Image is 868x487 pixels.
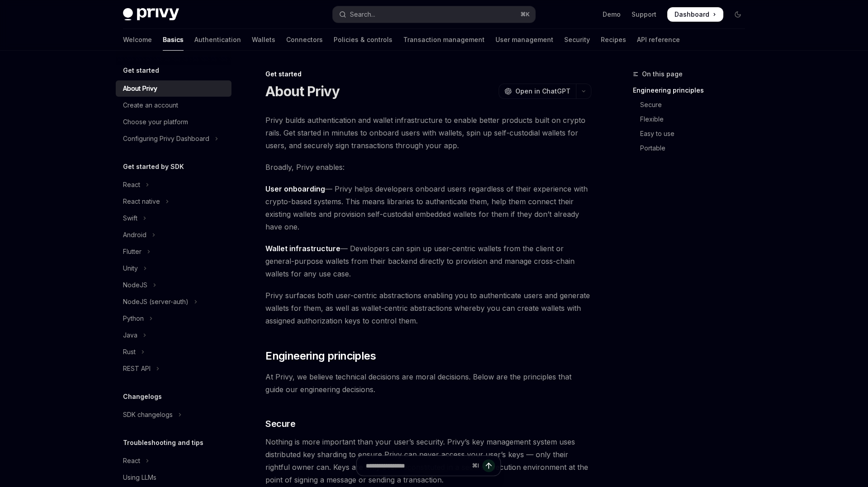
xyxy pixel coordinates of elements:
[123,363,151,374] div: REST API
[632,10,656,19] a: Support
[163,29,184,51] a: Basics
[515,87,571,96] span: Open in ChatGPT
[123,246,142,257] div: Flutter
[265,289,591,327] span: Privy surfaces both user-centric abstractions enabling you to authenticate users and generate wal...
[350,9,375,20] div: Search...
[123,280,147,290] div: NodeJS
[286,29,323,51] a: Connectors
[123,472,156,483] div: Using LLMs
[123,437,203,448] h5: Troubleshooting and tips
[495,29,553,51] a: User management
[123,455,140,466] div: React
[123,263,138,274] div: Unity
[123,409,173,420] div: SDK changelogs
[116,344,231,360] button: Toggle Rust section
[116,131,231,147] button: Toggle Configuring Privy Dashboard section
[601,29,626,51] a: Recipes
[116,80,231,97] a: About Privy
[667,7,723,22] a: Dashboard
[265,114,591,152] span: Privy builds authentication and wallet infrastructure to enable better products built on crypto r...
[265,242,591,280] span: — Developers can spin up user-centric wallets from the client or general-purpose wallets from the...
[637,29,680,51] a: API reference
[116,260,231,276] button: Toggle Unity section
[123,213,137,224] div: Swift
[123,391,162,402] h5: Changelogs
[123,83,157,94] div: About Privy
[731,7,745,22] button: Toggle dark mode
[265,183,591,233] span: — Privy helps developers onboard users regardless of their experience with crypto-based systems. ...
[116,177,231,193] button: Toggle React section
[633,141,752,155] a: Portable
[265,435,591,486] span: Nothing is more important than your user’s security. Privy’s key management system uses distribut...
[116,469,231,486] a: Using LLMs
[366,456,468,476] input: Ask a question...
[265,370,591,396] span: At Privy, we believe technical decisions are moral decisions. Below are the principles that guide...
[633,126,752,141] a: Easy to use
[403,29,485,51] a: Transaction management
[265,70,591,79] div: Get started
[123,100,178,111] div: Create an account
[642,69,683,80] span: On this page
[265,83,340,99] h1: About Privy
[123,347,136,357] div: Rust
[116,453,231,469] button: Toggle React section
[265,244,340,253] strong: Wallet infrastructure
[499,84,576,99] button: Open in ChatGPT
[116,310,231,327] button: Toggle Python section
[633,112,752,126] a: Flexible
[333,6,535,23] button: Open search
[116,210,231,226] button: Toggle Swift section
[123,29,152,51] a: Welcome
[675,10,709,19] span: Dashboard
[123,65,159,76] h5: Get started
[123,8,179,21] img: dark logo
[116,277,231,293] button: Toggle NodeJS section
[123,229,146,240] div: Android
[265,161,591,173] span: Broadly, Privy enables:
[482,459,495,472] button: Send message
[116,114,231,130] a: Choose your platform
[116,361,231,377] button: Toggle REST API section
[116,294,231,310] button: Toggle NodeJS (server-auth) section
[603,10,621,19] a: Demo
[633,98,752,112] a: Secure
[116,97,231,113] a: Create an account
[116,327,231,343] button: Toggle Java section
[334,29,392,51] a: Policies & controls
[633,83,752,98] a: Engineering principles
[564,29,590,51] a: Security
[123,179,140,190] div: React
[123,117,188,127] div: Choose your platform
[123,296,189,307] div: NodeJS (server-auth)
[123,313,144,324] div: Python
[116,227,231,243] button: Toggle Android section
[116,407,231,423] button: Toggle SDK changelogs section
[123,133,209,144] div: Configuring Privy Dashboard
[265,184,325,193] strong: User onboarding
[123,161,184,172] h5: Get started by SDK
[520,11,530,18] span: ⌘ K
[123,196,160,207] div: React native
[123,330,137,341] div: Java
[116,193,231,210] button: Toggle React native section
[116,243,231,260] button: Toggle Flutter section
[194,29,241,51] a: Authentication
[252,29,275,51] a: Wallets
[265,349,376,363] span: Engineering principles
[265,417,295,430] span: Secure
